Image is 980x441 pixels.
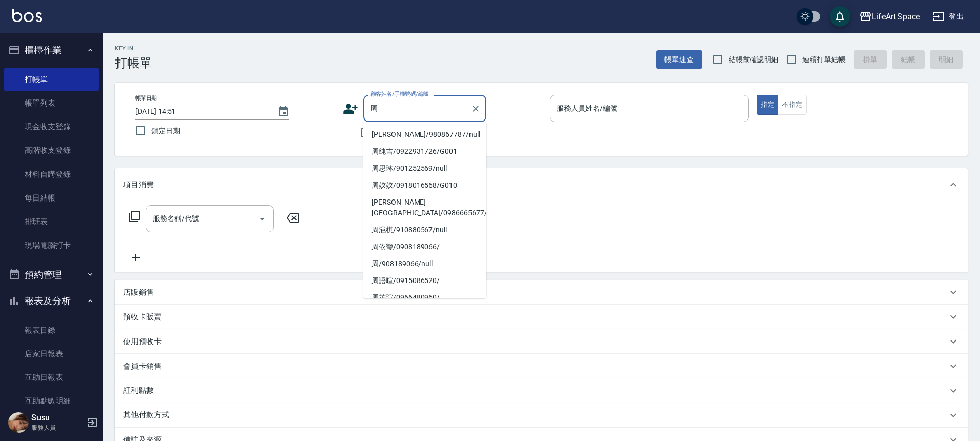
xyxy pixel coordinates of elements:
[123,385,159,396] p: 紅利點數
[757,95,779,115] button: 指定
[12,9,42,22] img: Logo
[115,329,968,354] div: 使用預收卡
[115,403,968,428] div: 其他付款方式
[135,103,267,120] input: YYYY/MM/DD hh:mm
[4,389,99,413] a: 互助點數明細
[4,318,99,342] a: 報表目錄
[4,342,99,366] a: 店家日報表
[4,37,99,64] button: 櫃檯作業
[4,163,99,186] a: 材料自購登錄
[363,255,486,272] li: 周/908189066/null
[115,56,152,70] h3: 打帳單
[4,91,99,115] a: 帳單列表
[4,262,99,288] button: 預約管理
[363,126,486,143] li: [PERSON_NAME]/980867787/null
[656,50,702,69] button: 帳單速查
[115,305,968,329] div: 預收卡販賣
[8,412,29,433] img: Person
[115,378,968,403] div: 紅利點數
[31,423,84,432] p: 服務人員
[31,413,84,423] h5: Susu
[115,280,968,305] div: 店販銷售
[370,90,429,98] label: 顧客姓名/手機號碼/編號
[928,7,968,26] button: 登出
[123,410,174,421] p: 其他付款方式
[802,54,846,65] span: 連續打單結帳
[115,45,152,52] h2: Key In
[4,366,99,389] a: 互助日報表
[363,272,486,289] li: 周語暄/0915086520/
[135,94,157,102] label: 帳單日期
[4,186,99,210] a: 每日結帳
[4,68,99,91] a: 打帳單
[4,233,99,257] a: 現場電腦打卡
[123,312,162,323] p: 預收卡販賣
[115,168,968,201] div: 項目消費
[468,102,483,116] button: Clear
[363,194,486,222] li: [PERSON_NAME][GEOGRAPHIC_DATA]/0986665677/
[363,222,486,238] li: 周浥棋/910880567/null
[271,99,296,124] button: Choose date, selected date is 2025-08-12
[855,6,924,27] button: LifeArt Space
[363,177,486,194] li: 周妏妏/0918016568/G010
[363,238,486,255] li: 周依瑩/0908189066/
[4,115,99,138] a: 現金收支登錄
[151,126,180,136] span: 鎖定日期
[778,95,807,115] button: 不指定
[729,54,779,65] span: 結帳前確認明細
[363,143,486,160] li: 周純吉/0922931726/G001
[123,361,162,372] p: 會員卡銷售
[115,354,968,378] div: 會員卡銷售
[4,210,99,233] a: 排班表
[872,10,920,23] div: LifeArt Space
[363,289,486,306] li: 周芷瑄/0966480960/
[363,160,486,177] li: 周思琳/901252569/null
[123,179,154,190] p: 項目消費
[254,211,270,227] button: Open
[123,336,162,347] p: 使用預收卡
[4,288,99,314] button: 報表及分析
[123,287,154,298] p: 店販銷售
[830,6,850,27] button: save
[4,138,99,162] a: 高階收支登錄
